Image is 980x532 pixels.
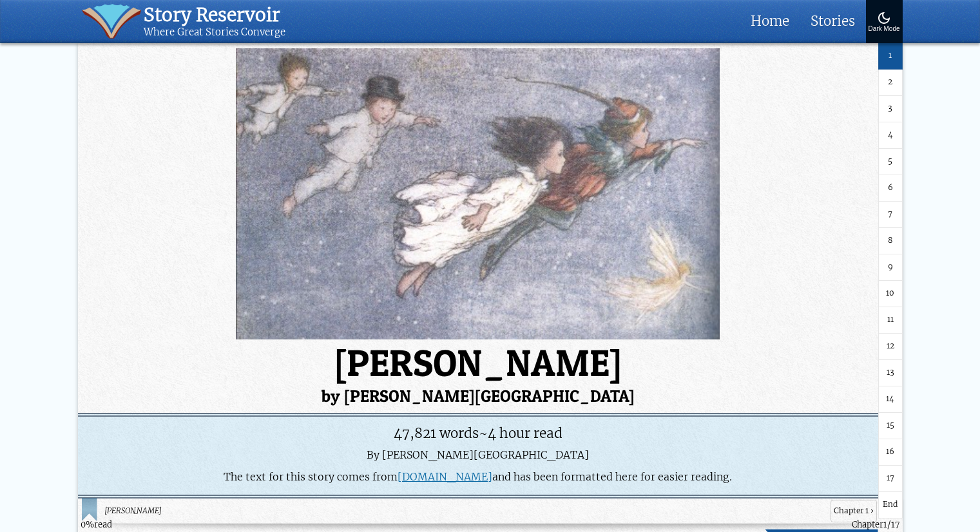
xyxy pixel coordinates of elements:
a: 12 [878,334,903,360]
div: Where Great Stories Converge [144,26,285,39]
a: 13 [878,360,903,386]
span: 2 [888,77,892,89]
span: 10 [886,288,894,300]
span: 1 [889,50,892,62]
span: 11 [887,314,894,327]
span: 5 [888,156,892,168]
a: 3 [878,96,903,122]
span: 0% [81,519,94,530]
div: Chapter /17 [852,518,900,531]
div: Dark Mode [869,26,900,33]
a: 7 [878,202,903,228]
span: 15 [887,420,894,432]
a: 2 [878,70,903,96]
span: 4 hour read [488,424,562,442]
a: 16 [878,439,903,466]
img: icon of book with waver spilling out. [82,4,142,39]
img: Peter Pan Read online [78,48,878,339]
a: [DOMAIN_NAME] [398,470,492,484]
span: 13 [887,367,894,379]
a: 4 [878,122,903,149]
div: ~ [84,423,871,444]
span: 16 [886,446,894,459]
a: End [878,492,903,518]
span: 17 [887,473,894,485]
span: 9 [888,261,893,274]
a: 11 [878,307,903,334]
span: 8 [888,235,893,247]
span: 1 [883,519,887,530]
span: 14 [886,394,894,406]
a: 5 [878,149,903,175]
div: Story Reservoir [144,4,285,26]
a: 6 [878,175,903,202]
small: by [PERSON_NAME][GEOGRAPHIC_DATA] [78,388,903,404]
a: 17 [878,466,903,492]
span: [PERSON_NAME] [104,505,825,517]
p: The text for this story comes from and has been formatted here for easier reading. [84,470,871,484]
div: read [81,518,112,531]
span: 7 [888,209,892,221]
span: 12 [887,341,894,353]
p: By [PERSON_NAME][GEOGRAPHIC_DATA] [84,448,871,462]
a: 15 [878,413,903,439]
a: 9 [878,254,903,281]
span: 6 [888,182,893,195]
a: 8 [878,228,903,254]
img: Turn On Dark Mode [876,10,892,26]
a: 14 [878,386,903,413]
span: 3 [888,103,892,115]
span: Chapter 1 › [831,500,877,522]
h1: [PERSON_NAME] [78,345,903,404]
span: 4 [888,129,893,142]
a: 1 [878,43,903,70]
span: Word Count [394,424,479,442]
a: 10 [878,281,903,307]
